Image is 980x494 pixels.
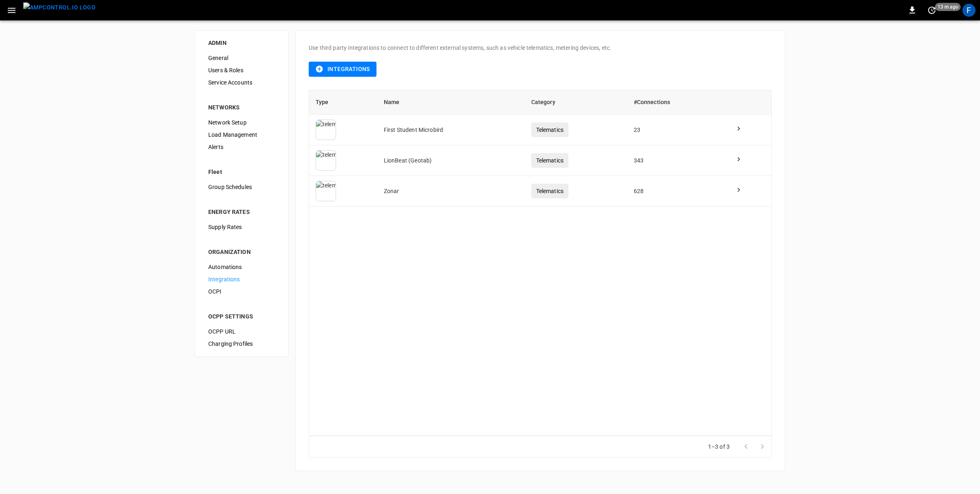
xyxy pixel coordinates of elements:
[208,168,275,176] div: Fleet
[208,66,275,75] span: Users & Roles
[208,54,275,62] span: General
[708,443,730,451] p: 1–3 of 3
[208,143,275,151] span: Alerts
[531,184,569,198] div: Telematics
[202,261,282,273] div: Automations
[208,183,275,191] span: Group Schedules
[377,176,525,207] td: Zonar
[627,145,728,176] td: 343
[208,78,275,87] span: Service Accounts
[627,176,728,207] td: 628
[316,120,336,140] img: telematics
[525,90,627,115] th: Category
[316,150,336,171] img: telematics
[202,181,282,193] div: Group Schedules
[202,285,282,298] div: OCPI
[309,44,772,52] p: Use third party integrations to connect to different external systems, such as vehicle telematics...
[208,39,275,47] div: ADMIN
[377,115,525,145] td: First Student Microbird
[208,287,275,296] span: OCPI
[377,90,525,115] th: Name
[208,275,275,284] span: Integrations
[208,263,275,271] span: Automations
[202,52,282,64] div: General
[925,4,938,17] button: set refresh interval
[316,181,336,201] img: telematics
[531,153,569,168] div: Telematics
[202,64,282,76] div: Users & Roles
[208,223,275,231] span: Supply Rates
[202,221,282,233] div: Supply Rates
[208,103,275,111] div: NETWORKS
[377,145,525,176] td: LionBeat (Geotab)
[202,141,282,153] div: Alerts
[208,327,275,336] span: OCPP URL
[627,90,728,115] th: #Connections
[208,340,275,348] span: Charging Profiles
[309,90,377,115] th: Type
[962,4,976,17] div: profile-icon
[208,208,275,216] div: ENERGY RATES
[935,3,961,11] span: 13 m ago
[531,122,569,137] div: Telematics
[208,248,275,256] div: ORGANIZATION
[208,118,275,127] span: Network Setup
[208,131,275,139] span: Load Management
[202,116,282,129] div: Network Setup
[309,62,376,77] button: Integrations
[202,338,282,350] div: Charging Profiles
[23,2,96,13] img: ampcontrol.io logo
[627,115,728,145] td: 23
[202,325,282,338] div: OCPP URL
[202,76,282,89] div: Service Accounts
[202,129,282,141] div: Load Management
[208,312,275,320] div: OCPP SETTINGS
[202,273,282,285] div: Integrations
